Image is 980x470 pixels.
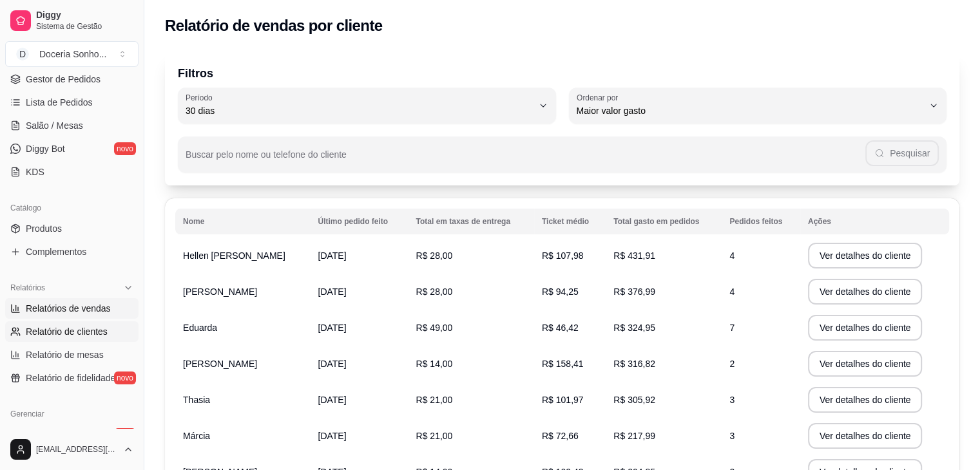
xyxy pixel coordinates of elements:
th: Último pedido feito [310,209,408,234]
a: Entregadoresnovo [5,424,139,445]
th: Total em taxas de entrega [408,209,533,234]
span: R$ 94,25 [542,287,579,297]
a: Salão / Mesas [5,115,139,136]
span: [EMAIL_ADDRESS][DOMAIN_NAME] [36,444,118,455]
span: KDS [26,165,44,178]
th: Ticket médio [534,209,606,234]
span: R$ 316,82 [613,359,655,369]
a: DiggySistema de Gestão [5,5,139,36]
label: Ordenar por [577,92,622,103]
span: R$ 305,92 [613,395,655,405]
span: 3 [729,395,735,405]
a: Complementos [5,241,139,262]
button: Select a team [5,41,139,67]
span: R$ 14,00 [416,359,452,369]
span: Salão / Mesas [26,119,83,132]
a: KDS [5,162,139,182]
button: Ver detalhes do cliente [808,315,923,341]
button: Ver detalhes do cliente [808,243,923,268]
span: Eduarda [183,323,217,333]
button: Ver detalhes do cliente [808,279,923,305]
a: Relatório de fidelidadenovo [5,368,139,388]
span: R$ 101,97 [542,395,584,405]
span: Diggy Bot [26,142,65,155]
span: 2 [729,359,735,369]
span: R$ 28,00 [416,250,452,261]
button: Ver detalhes do cliente [808,351,923,377]
span: Produtos [26,222,62,235]
th: Ações [800,209,949,234]
span: R$ 21,00 [416,431,452,441]
span: Sistema de Gestão [36,21,133,32]
div: Catálogo [5,198,139,218]
a: Relatório de mesas [5,344,139,365]
span: Diggy [36,10,133,21]
a: Gestor de Pedidos [5,69,139,89]
span: Complementos [26,245,86,258]
span: R$ 72,66 [542,431,579,441]
label: Período [186,92,216,103]
span: [DATE] [318,431,346,441]
span: Entregadores [26,428,80,441]
button: Período30 dias [178,88,556,124]
span: Relatórios [10,283,45,293]
a: Relatórios de vendas [5,298,139,319]
span: R$ 376,99 [613,287,655,297]
div: Gerenciar [5,404,139,424]
button: Ver detalhes do cliente [808,387,923,413]
button: Ver detalhes do cliente [808,423,923,449]
span: [DATE] [318,359,346,369]
th: Total gasto em pedidos [606,209,722,234]
span: R$ 217,99 [613,431,655,441]
span: Relatórios de vendas [26,302,111,315]
th: Pedidos feitos [722,209,800,234]
span: R$ 49,00 [416,323,452,333]
span: [DATE] [318,323,346,333]
span: Maior valor gasto [577,104,924,117]
span: Lista de Pedidos [26,96,93,109]
span: 7 [729,323,735,333]
span: R$ 46,42 [542,323,579,333]
th: Nome [175,209,310,234]
div: Doceria Sonho ... [39,48,106,61]
span: 4 [729,250,735,261]
span: D [16,48,29,61]
a: Produtos [5,218,139,239]
span: Relatório de mesas [26,348,104,361]
button: Ordenar porMaior valor gasto [569,88,947,124]
span: R$ 431,91 [613,250,655,261]
span: R$ 21,00 [416,395,452,405]
span: R$ 28,00 [416,287,452,297]
span: [DATE] [318,395,346,405]
a: Diggy Botnovo [5,138,139,159]
span: 3 [729,431,735,441]
span: Thasia [183,395,210,405]
span: Gestor de Pedidos [26,73,101,86]
span: R$ 107,98 [542,250,584,261]
span: [DATE] [318,250,346,261]
input: Buscar pelo nome ou telefone do cliente [186,153,865,166]
span: 30 dias [186,104,533,117]
a: Relatório de clientes [5,321,139,342]
span: Márcia [183,431,210,441]
span: Hellen [PERSON_NAME] [183,250,285,261]
span: [PERSON_NAME] [183,287,257,297]
span: [DATE] [318,287,346,297]
h2: Relatório de vendas por cliente [165,15,383,36]
span: R$ 158,41 [542,359,584,369]
button: [EMAIL_ADDRESS][DOMAIN_NAME] [5,434,139,465]
p: Filtros [178,64,946,82]
span: Relatório de fidelidade [26,371,115,384]
span: R$ 324,95 [613,323,655,333]
span: Relatório de clientes [26,325,108,338]
a: Lista de Pedidos [5,92,139,113]
span: 4 [729,287,735,297]
span: [PERSON_NAME] [183,359,257,369]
